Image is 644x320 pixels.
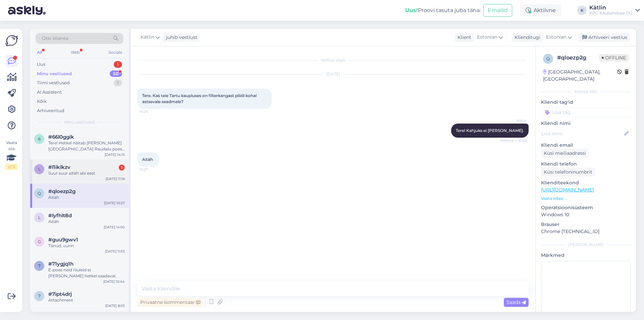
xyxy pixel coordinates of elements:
[541,107,631,117] input: Lisa tag
[37,89,62,96] div: AI Assistent
[48,134,74,140] span: #66l0ggik
[37,107,64,114] div: Arhiveeritud
[38,191,41,196] span: q
[105,152,125,157] div: [DATE] 14:15
[541,89,631,95] div: Kliendi info
[163,34,198,41] div: juhib vestlust
[104,200,125,205] div: [DATE] 10:27
[105,303,125,308] div: [DATE] 8:05
[38,215,41,220] span: l
[589,10,633,16] div: KPG Kaubanduse OÜ
[599,54,629,61] span: Offline
[37,71,72,77] div: Minu vestlused
[520,4,561,16] div: Aktiivne
[69,48,81,57] div: Web
[477,34,497,41] span: Estonian
[104,225,125,230] div: [DATE] 14:50
[541,211,631,218] p: Windows 10
[541,204,631,211] p: Operatsioonisüsteem
[64,119,95,125] span: Minu vestlused
[48,140,125,152] div: Tere! Hetkel näitab [PERSON_NAME] [GEOGRAPHIC_DATA] Raudalu poes, kuid siiski soovitame otse poes...
[541,120,631,127] p: Kliendi nimi
[557,54,599,62] div: # qloezp2g
[138,57,529,63] div: Vestlus algas
[589,5,640,16] a: KätlinKPG Kaubanduse OÜ
[103,279,125,284] div: [DATE] 10:44
[541,168,595,177] div: Küsi telefoninumbrit
[483,4,512,17] button: Emailid
[142,93,258,104] span: Tere. Kas teie Tartu kaupluses on filterkangast pliidi kohal astsevale seadmele?
[541,149,589,158] div: Küsi meiliaadressi
[138,298,203,307] div: Privaatne kommentaar
[405,6,481,14] div: Proovi tasuta juba täna:
[541,242,631,248] div: [PERSON_NAME]
[541,195,631,201] p: Vaata edasi ...
[114,61,122,68] div: 1
[38,239,41,244] span: g
[5,140,17,170] div: Vaata siia
[48,164,70,170] span: #l1iklkzv
[506,299,526,305] span: Saada
[48,267,125,279] div: E-poes neid riiuleid ei [PERSON_NAME] hetkel saadaval.
[48,213,72,219] span: #lyfhlt8d
[48,194,125,200] div: Aitäh
[541,161,631,168] p: Kliendi telefon
[5,34,18,47] img: Askly Logo
[589,5,633,10] div: Kätlin
[48,261,73,267] span: #71ygjq1h
[48,243,125,249] div: Tänud, uurin
[541,179,631,186] p: Klienditeekond
[541,130,623,137] input: Lisa nimi
[140,167,165,172] span: 10:27
[455,34,471,41] div: Klient
[512,34,540,41] div: Klienditugi
[500,138,527,143] span: Nähtud ✓ 10:26
[5,164,17,170] div: 2 / 3
[48,237,78,243] span: #guu9gwv1
[48,188,75,194] span: #qloezp2g
[541,252,631,259] p: Märkmed
[107,48,123,57] div: Socials
[541,99,631,106] p: Kliendi tag'id
[48,291,72,297] span: #7ipt4drj
[543,68,617,83] div: [GEOGRAPHIC_DATA], [GEOGRAPHIC_DATA]
[546,34,567,41] span: Estonian
[578,33,630,42] div: Arhiveeri vestlus
[48,170,125,176] div: Suur suur aitäh abi eest
[37,61,45,68] div: Uus
[141,34,154,41] span: Kätlin
[42,35,68,42] span: Otsi kliente
[577,6,587,15] div: K
[48,219,125,225] div: Aitäh
[38,263,41,268] span: 7
[405,7,418,13] b: Uus!
[105,249,125,254] div: [DATE] 11:53
[114,80,122,86] div: 1
[38,293,41,299] span: 7
[48,297,125,303] div: Attachment
[456,128,524,133] span: Tere! Kahjuks ei [PERSON_NAME].
[36,48,43,57] div: All
[541,187,594,193] a: [URL][DOMAIN_NAME]
[38,167,41,172] span: l
[546,56,550,61] span: q
[138,71,529,77] div: [DATE]
[541,221,631,228] p: Brauser
[106,176,125,181] div: [DATE] 11:16
[541,228,631,235] p: Chrome [TECHNICAL_ID]
[541,142,631,149] p: Kliendi email
[37,80,70,86] div: Tiimi vestlused
[119,165,125,171] div: 1
[110,71,122,77] div: 50
[140,109,165,114] span: 10:24
[501,118,527,123] span: Kätlin
[142,157,153,162] span: Aitäh
[38,136,41,141] span: 6
[37,98,47,105] div: Kõik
